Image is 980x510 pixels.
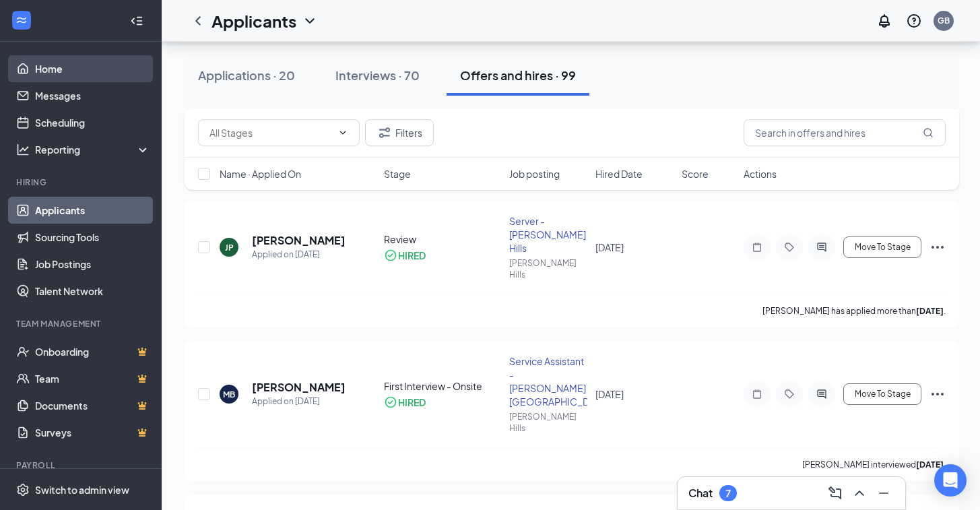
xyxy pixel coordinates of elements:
a: TeamCrown [35,365,150,392]
span: Name · Applied On [220,167,301,181]
div: Open Intercom Messenger [934,464,967,497]
svg: Minimize [876,485,892,501]
a: Talent Network [35,278,150,305]
div: Service Assistant - [PERSON_NAME][GEOGRAPHIC_DATA] [509,354,587,408]
a: Scheduling [35,109,150,136]
a: DocumentsCrown [35,392,150,419]
svg: ActiveChat [814,389,830,400]
div: MB [223,389,235,400]
svg: CheckmarkCircle [384,395,397,409]
svg: ChevronDown [337,127,348,138]
svg: Tag [781,389,797,400]
h5: [PERSON_NAME] [252,380,346,395]
h5: [PERSON_NAME] [252,233,346,248]
div: Hiring [16,177,148,188]
p: [PERSON_NAME] has applied more than . [762,305,946,317]
span: Actions [744,167,777,181]
a: Applicants [35,197,150,224]
svg: ChevronDown [302,13,318,29]
svg: Ellipses [929,239,946,255]
svg: Note [749,242,765,253]
div: GB [938,15,950,26]
svg: Analysis [16,143,30,156]
a: Sourcing Tools [35,224,150,251]
span: Hired Date [595,167,643,181]
svg: Filter [377,125,393,141]
div: Applied on [DATE] [252,248,346,261]
b: [DATE] [916,306,944,316]
div: Reporting [35,143,151,156]
svg: ChevronLeft [190,13,206,29]
svg: ComposeMessage [827,485,843,501]
h3: Chat [688,486,713,501]
span: Move To Stage [855,389,911,399]
div: Offers and hires · 99 [460,67,576,84]
div: 7 [725,488,731,499]
svg: ActiveChat [814,242,830,253]
p: [PERSON_NAME] interviewed . [802,459,946,470]
button: Move To Stage [843,383,921,405]
div: Team Management [16,318,148,329]
svg: CheckmarkCircle [384,249,397,262]
span: Stage [384,167,411,181]
svg: Notifications [876,13,892,29]
button: ComposeMessage [824,482,846,504]
input: All Stages [209,125,332,140]
div: HIRED [398,249,426,262]
button: Move To Stage [843,236,921,258]
button: ChevronUp [849,482,870,504]
a: OnboardingCrown [35,338,150,365]
button: Minimize [873,482,894,504]
svg: Note [749,389,765,400]
div: Applications · 20 [198,67,295,84]
a: Job Postings [35,251,150,278]
svg: ChevronUp [851,485,868,501]
div: First Interview - Onsite [384,379,501,393]
input: Search in offers and hires [744,119,946,146]
div: [PERSON_NAME] Hills [509,411,587,434]
span: Job posting [509,167,560,181]
div: Server - [PERSON_NAME] Hills [509,214,587,255]
b: [DATE] [916,459,944,470]
button: Filter Filters [365,119,434,146]
svg: Ellipses [929,386,946,402]
svg: Settings [16,483,30,497]
div: [PERSON_NAME] Hills [509,257,587,280]
a: SurveysCrown [35,419,150,446]
span: [DATE] [595,241,624,253]
svg: WorkstreamLogo [15,13,28,27]
svg: Collapse [130,14,143,28]
h1: Applicants [211,9,296,32]
span: Score [682,167,709,181]
span: Move To Stage [855,243,911,252]
div: HIRED [398,395,426,409]
svg: MagnifyingGlass [923,127,934,138]
div: Payroll [16,459,148,471]
svg: Tag [781,242,797,253]
div: Interviews · 70 [335,67,420,84]
svg: QuestionInfo [906,13,922,29]
div: Review [384,232,501,246]
div: Switch to admin view [35,483,129,497]
a: Home [35,55,150,82]
div: Applied on [DATE] [252,395,346,408]
a: Messages [35,82,150,109]
span: [DATE] [595,388,624,400]
div: JP [225,242,234,253]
